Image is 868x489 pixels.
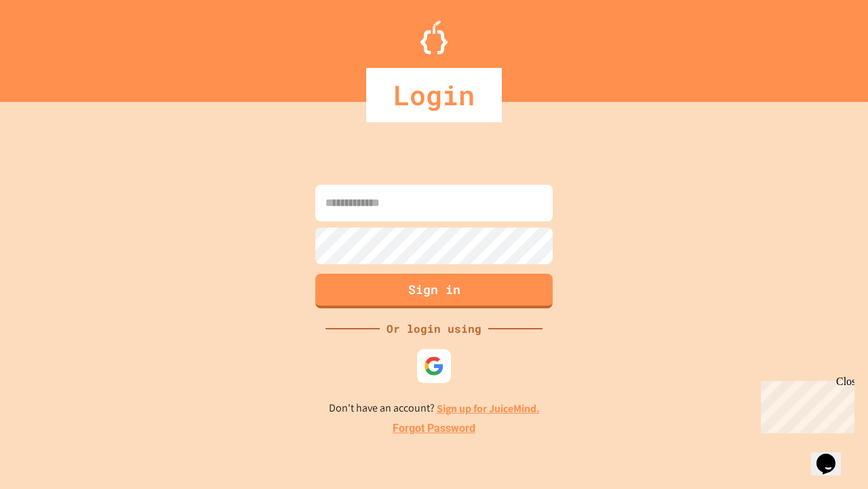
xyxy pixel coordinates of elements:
iframe: chat widget [811,435,854,475]
a: Sign up for JuiceMind. [437,401,540,416]
a: Forgot Password [393,420,475,437]
img: google-icon.svg [424,356,444,376]
button: Sign in [315,274,553,308]
iframe: chat widget [755,376,854,433]
div: Chat with us now!Close [5,5,94,86]
div: Login [366,68,502,122]
div: Or login using [380,321,488,337]
img: Logo.svg [420,20,448,54]
p: Don't have an account? [329,400,540,417]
